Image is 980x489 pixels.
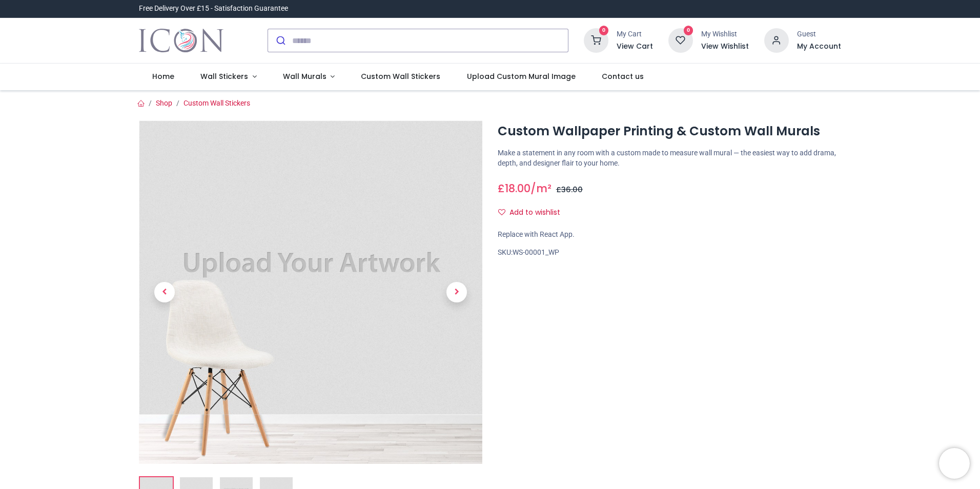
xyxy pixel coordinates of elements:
[797,29,841,39] div: Guest
[505,181,530,196] span: 18.00
[139,4,288,14] div: Free Delivery Over £15 - Satisfaction Guarantee
[139,26,223,55] a: Logo of Icon Wall Stickers
[139,120,482,464] img: Custom Wallpaper Printing & Custom Wall Murals
[498,148,841,168] p: Make a statement in any room with a custom made to measure wall mural — the easiest way to add dr...
[498,209,505,216] i: Add to wishlist
[139,172,190,413] a: Previous
[446,282,467,302] span: Next
[361,71,440,81] span: Custom Wall Stickers
[200,71,248,81] span: Wall Stickers
[701,42,749,52] a: View Wishlist
[513,248,559,256] span: WS-00001_WP
[467,71,576,81] span: Upload Custom Mural Image
[939,448,970,479] iframe: Brevo live chat
[152,71,174,81] span: Home
[668,36,693,44] a: 0
[684,26,693,35] sup: 0
[283,71,326,81] span: Wall Murals
[156,99,172,107] a: Shop
[187,64,270,90] a: Wall Stickers
[556,185,583,195] span: £
[154,282,175,302] span: Previous
[431,172,482,413] a: Next
[617,42,653,52] a: View Cart
[270,64,348,90] a: Wall Murals
[626,4,841,14] iframe: Customer reviews powered by Trustpilot
[602,71,644,81] span: Contact us
[617,29,653,39] div: My Cart
[183,99,250,107] a: Custom Wall Stickers
[139,26,223,55] img: Icon Wall Stickers
[797,42,841,52] a: My Account
[561,185,583,195] span: 36.00
[498,123,841,140] h1: Custom Wallpaper Printing & Custom Wall Murals
[268,29,292,52] button: Submit
[498,181,530,196] span: £
[599,26,609,35] sup: 0
[498,204,569,221] button: Add to wishlistAdd to wishlist
[498,248,841,258] div: SKU:
[498,230,841,240] div: Replace with React App.
[584,36,608,44] a: 0
[530,181,552,196] span: /m²
[701,29,749,39] div: My Wishlist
